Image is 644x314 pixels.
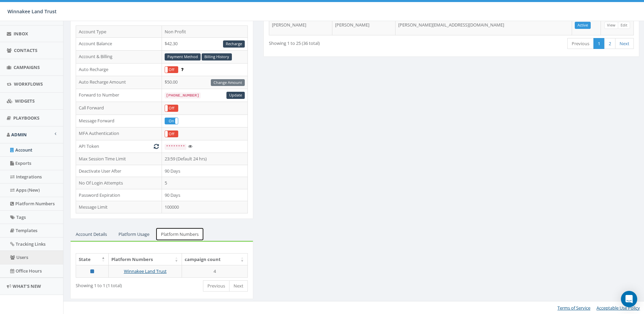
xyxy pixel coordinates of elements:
label: Off [165,105,178,111]
a: Account Details [70,227,112,241]
td: Forward to Number [76,89,162,102]
a: Platform Usage [113,227,155,241]
td: MFA Authentication [76,127,162,140]
a: Previous [203,280,229,292]
td: API Token [76,140,162,153]
a: Recharge [223,40,245,48]
th: State: activate to sort column descending [76,254,109,265]
code: [PHONE_NUMBER] [165,92,201,99]
span: Enable to prevent campaign failure. [181,66,183,72]
span: Workflows [14,81,43,87]
a: Acceptable Use Policy [596,305,640,311]
span: Widgets [15,98,35,104]
td: 23:59 (Default 24 hrs) [162,153,247,165]
div: Showing 1 to 25 (36 total) [269,37,415,47]
i: Generate New Token [154,144,159,149]
a: Active [575,22,591,29]
a: View [604,22,618,29]
span: Campaigns [14,64,40,70]
a: Terms of Service [557,305,590,311]
td: $42.30 [162,38,247,51]
div: Open Intercom Messenger [621,291,637,307]
div: Showing 1 to 1 (1 total) [76,280,142,289]
label: Off [165,67,178,73]
td: 90 Days [162,189,247,201]
td: [PERSON_NAME] [332,19,395,35]
span: Inbox [14,31,28,37]
span: Admin [11,132,27,138]
td: Message Forward [76,115,162,127]
td: 5 [162,177,247,189]
div: OnOff [165,130,178,138]
div: OnOff [165,105,178,112]
span: Playbooks [13,115,39,121]
td: 90 Days [162,165,247,177]
th: campaign count: activate to sort column ascending [182,254,248,265]
td: 4 [182,265,248,277]
label: On [165,118,178,124]
label: Off [165,131,178,137]
td: [PERSON_NAME][EMAIL_ADDRESS][DOMAIN_NAME] [395,19,572,35]
td: $50.00 [162,76,247,89]
a: Platform Numbers [155,227,204,241]
td: Password Expiration [76,189,162,201]
td: Deactivate User After [76,165,162,177]
th: Platform Numbers: activate to sort column ascending [109,254,182,265]
td: Non Profit [162,25,247,38]
a: Next [615,38,634,49]
td: Max Session Time Limit [76,153,162,165]
td: Auto Recharge Amount [76,76,162,89]
td: 100000 [162,201,247,213]
span: Contacts [14,47,37,53]
a: Billing History [202,53,232,60]
td: Account Type [76,25,162,38]
td: No Of Login Attempts [76,177,162,189]
td: Call Forward [76,102,162,115]
td: [PERSON_NAME] [269,19,332,35]
a: Edit [618,22,630,29]
a: Payment Method [165,53,201,60]
td: Account Balance [76,38,162,51]
a: Previous [567,38,594,49]
span: What's New [13,283,41,289]
div: OnOff [165,118,178,125]
div: OnOff [165,66,178,73]
a: Next [229,280,248,292]
td: Auto Recharge [76,63,162,76]
span: Winnakee Land Trust [7,8,57,15]
a: 1 [593,38,605,49]
td: Message Limit [76,201,162,213]
a: Update [226,92,245,99]
td: Account & Billing [76,50,162,63]
a: 2 [604,38,615,49]
a: Winnakee Land Trust [124,268,167,274]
